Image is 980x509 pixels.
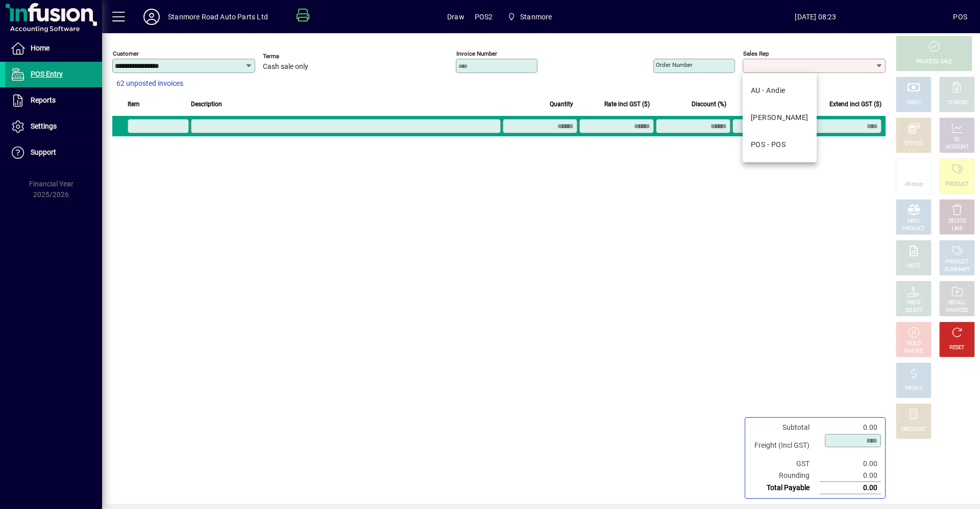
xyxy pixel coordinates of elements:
[907,299,921,307] div: PRICE
[135,8,168,26] button: Profile
[946,307,968,314] div: INVOICES
[743,131,817,158] mat-option: POS - POS
[31,148,56,156] span: Support
[904,181,923,188] div: Afterpay
[749,422,820,433] td: Subtotal
[112,75,187,93] button: 62 unposted invoices
[191,99,222,110] span: Description
[952,225,962,233] div: LINE
[945,181,968,188] div: PRODUCT
[31,44,50,52] span: Home
[947,99,967,107] div: CHARGE
[751,112,808,123] div: [PERSON_NAME]
[743,50,769,57] mat-label: Sales rep
[820,482,881,494] td: 0.00
[447,9,464,25] span: Draw
[908,217,920,225] div: MISC
[945,143,969,151] div: ACCOUNT
[904,140,923,148] div: EFTPOS
[749,458,820,470] td: GST
[5,114,102,139] a: Settings
[901,426,926,433] div: DISCOUNT
[949,344,965,352] div: RESET
[944,266,970,274] div: SUMMARY
[520,9,552,25] span: Stanmore
[904,348,923,355] div: INVOICE
[905,307,923,314] div: SELECT
[550,99,573,110] span: Quantity
[456,50,497,57] mat-label: Invoice number
[31,122,57,130] span: Settings
[604,99,650,110] span: Rate incl GST ($)
[656,61,693,68] mat-label: Order number
[820,458,881,470] td: 0.00
[751,139,786,150] div: POS - POS
[475,9,493,25] span: POS2
[749,470,820,482] td: Rounding
[168,9,268,25] div: Stanmore Road Auto Parts Ltd
[743,104,817,131] mat-option: BM - Ben
[31,96,56,104] span: Reports
[905,385,922,393] div: PROFIT
[5,140,102,165] a: Support
[31,70,63,78] span: POS Entry
[945,258,968,266] div: PRODUCT
[953,9,967,25] div: POS
[749,482,820,494] td: Total Payable
[948,299,966,307] div: RECALL
[743,77,817,104] mat-option: AU - Andie
[263,53,324,60] span: Terms
[907,99,920,107] div: CASH
[116,78,183,89] span: 62 unposted invoices
[907,340,920,348] div: HOLD
[948,217,966,225] div: DELETE
[907,262,920,270] div: NOTE
[113,50,139,57] mat-label: Customer
[954,136,961,143] div: GL
[678,9,953,25] span: [DATE] 08:23
[5,36,102,61] a: Home
[902,225,925,233] div: PRODUCT
[263,63,308,71] span: Cash sale only
[820,422,881,433] td: 0.00
[503,8,556,26] span: Stanmore
[829,99,881,110] span: Extend incl GST ($)
[916,58,952,66] div: PROCESS SALE
[128,99,140,110] span: Item
[692,99,726,110] span: Discount (%)
[749,433,820,458] td: Freight (Incl GST)
[5,88,102,113] a: Reports
[751,85,785,96] div: AU - Andie
[820,470,881,482] td: 0.00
